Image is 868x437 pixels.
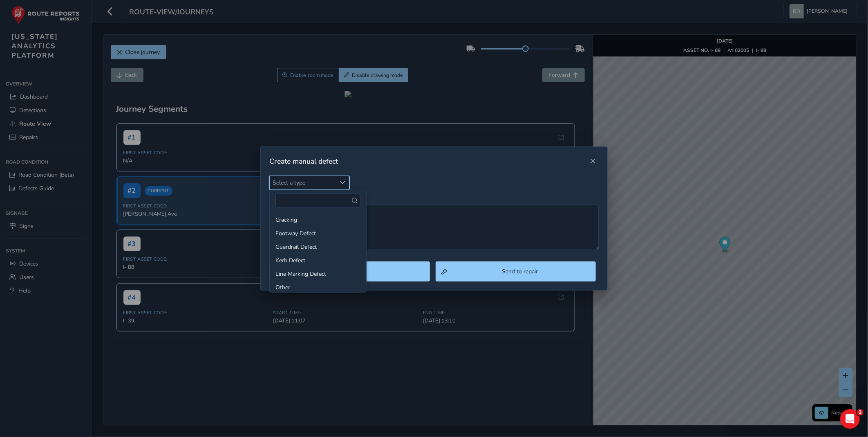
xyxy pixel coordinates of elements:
span: Select a type [270,176,336,189]
iframe: Intercom live chat [840,409,860,429]
li: Footway Defect [270,227,366,240]
li: Guardrail Defect [270,240,366,254]
li: Line Marking Defect [270,267,366,281]
li: Other [270,281,366,294]
label: Other comments [269,196,599,203]
button: Send to repair [436,261,596,282]
span: Send to repair [450,268,590,275]
span: 1 [857,409,864,416]
li: Kerb Defect [270,254,366,267]
div: Select a type [336,176,349,189]
li: Cracking [270,213,366,227]
div: Create manual defect [269,156,587,166]
button: Close [587,155,599,167]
